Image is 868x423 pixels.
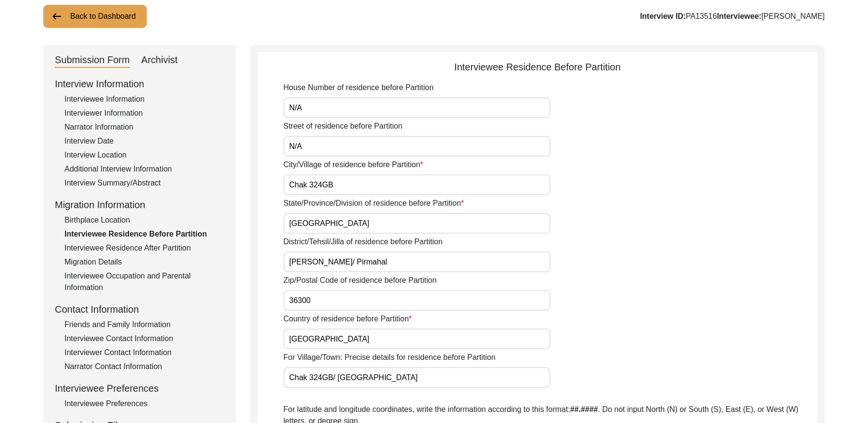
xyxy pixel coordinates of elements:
div: Interview Information [55,77,224,91]
div: Interviewee Occupation and Parental Information [64,270,224,293]
label: Country of residence before Partition [283,313,412,325]
label: House Number of residence before Partition [283,82,434,93]
b: Interview ID: [640,12,686,20]
div: Interview Location [64,149,224,161]
div: Interviewee Residence Before Partition [257,60,817,74]
div: Interviewee Residence Before Partition [64,228,224,240]
div: Friends and Family Information [64,319,224,330]
div: Narrator Contact Information [64,361,224,372]
div: Migration Information [55,198,224,212]
b: Interviewee: [717,12,761,20]
div: Birthplace Location [64,214,224,226]
div: Interviewee Residence After Partition [64,242,224,254]
div: Submission Form [55,53,130,68]
div: Interviewee Preferences [64,398,224,410]
div: Interviewer Information [64,107,224,119]
label: City/Village of residence before Partition [283,159,423,171]
div: Migration Details [64,256,224,268]
img: arrow-left.png [51,11,63,22]
div: Narrator Information [64,121,224,133]
label: Street of residence before Partition [283,120,402,132]
b: ##.#### [570,405,598,413]
div: Interviewer Contact Information [64,347,224,358]
label: Zip/Postal Code of residence before Partition [283,275,436,286]
div: Interviewee Preferences [55,381,224,396]
button: Back to Dashboard [43,5,147,28]
label: State/Province/Division of residence before Partition [283,198,464,209]
label: District/Tehsil/Jilla of residence before Partition [283,236,443,248]
div: Additional Interview Information [64,163,224,175]
div: Interview Summary/Abstract [64,177,224,189]
div: Interviewee Contact Information [64,333,224,344]
div: Contact Information [55,302,224,317]
div: Interview Date [64,135,224,147]
div: Archivist [141,53,178,68]
div: PA13516 [PERSON_NAME] [640,11,825,22]
div: Interviewee Information [64,93,224,105]
label: For Village/Town: Precise details for residence before Partition [283,352,496,363]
